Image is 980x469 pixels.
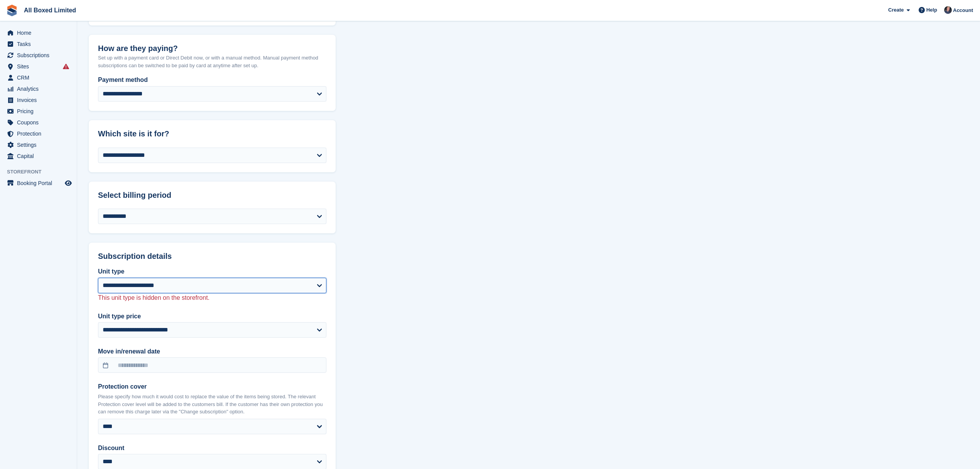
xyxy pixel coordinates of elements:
[4,50,73,61] a: menu
[17,39,63,49] span: Tasks
[4,106,73,117] a: menu
[17,27,63,38] span: Home
[98,393,326,416] p: Please specify how much it would cost to replace the value of the items being stored. The relevan...
[17,95,63,105] span: Invoices
[4,83,73,94] a: menu
[98,191,326,200] h2: Select billing period
[98,75,326,85] label: Payment method
[17,139,63,150] span: Settings
[98,129,326,138] h2: Which site is it for?
[17,61,63,72] span: Sites
[98,382,326,391] label: Protection cover
[98,252,326,261] h2: Subscription details
[17,83,63,94] span: Analytics
[17,178,63,189] span: Booking Portal
[98,54,326,69] p: Set up with a payment card or Direct Debit now, or with a manual method. Manual payment method su...
[4,178,73,189] a: menu
[4,117,73,128] a: menu
[4,27,73,38] a: menu
[4,128,73,139] a: menu
[7,168,77,176] span: Storefront
[64,178,73,188] a: Preview store
[17,117,63,128] span: Coupons
[17,50,63,61] span: Subscriptions
[98,267,326,276] label: Unit type
[4,72,73,83] a: menu
[6,5,18,16] img: stora-icon-8386f47178a22dfd0bd8f6a31ec36ba5ce8667c1dd55bd0f319d3a0aa187defe.svg
[98,347,326,356] label: Move in/renewal date
[4,95,73,105] a: menu
[953,7,973,14] span: Account
[4,151,73,161] a: menu
[17,106,63,117] span: Pricing
[17,72,63,83] span: CRM
[17,151,63,161] span: Capital
[98,312,326,321] label: Unit type price
[98,444,326,453] label: Discount
[21,4,79,17] a: All Boxed Limited
[98,293,326,302] p: This unit type is hidden on the storefront.
[4,139,73,150] a: menu
[4,39,73,49] a: menu
[63,63,69,70] i: Smart entry sync failures have occurred
[888,6,904,14] span: Create
[4,61,73,72] a: menu
[944,6,952,14] img: Dan Goss
[17,128,63,139] span: Protection
[926,6,937,14] span: Help
[98,44,326,53] h2: How are they paying?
